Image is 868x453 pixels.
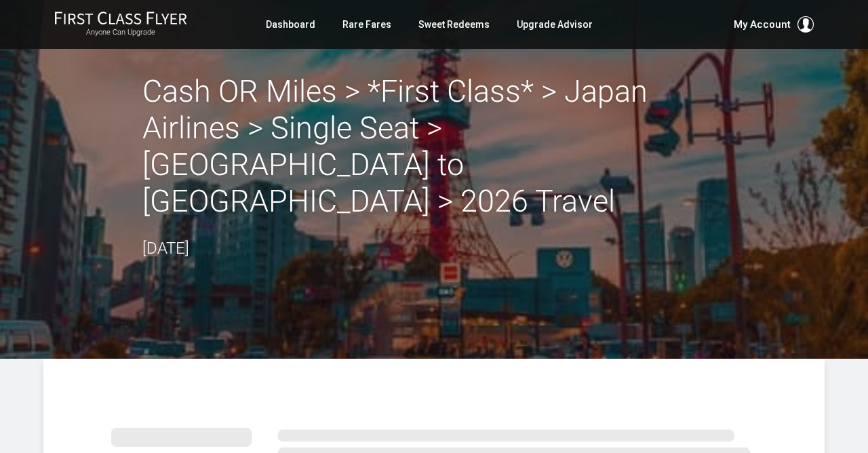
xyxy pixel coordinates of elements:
[342,12,391,37] a: Rare Fares
[517,12,593,37] a: Upgrade Advisor
[734,16,814,33] button: My Account
[142,73,726,220] h2: Cash OR Miles > *First Class* > Japan Airlines > Single Seat >[GEOGRAPHIC_DATA] to [GEOGRAPHIC_DA...
[54,28,187,37] small: Anyone Can Upgrade
[142,239,189,258] time: [DATE]
[734,16,791,33] span: My Account
[54,11,187,38] a: First Class FlyerAnyone Can Upgrade
[266,12,315,37] a: Dashboard
[54,11,187,25] img: First Class Flyer
[418,12,490,37] a: Sweet Redeems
